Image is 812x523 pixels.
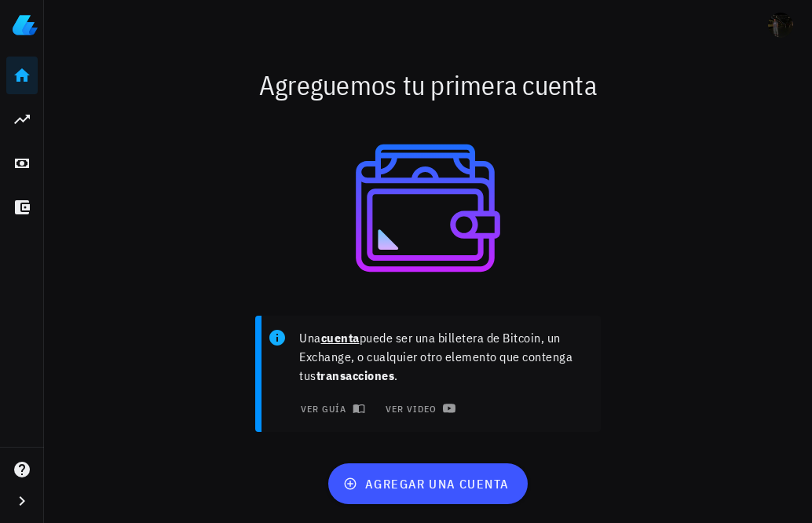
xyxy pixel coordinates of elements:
[375,397,463,419] a: ver video
[44,60,812,110] div: Agreguemos tu primera cuenta
[328,463,527,504] button: agregar una cuenta
[346,476,509,492] span: agregar una cuenta
[316,368,395,383] b: transacciones
[299,328,588,385] p: Una puede ser una billetera de Bitcoin, un Exchange, o cualquier otro elemento que contenga tus .
[384,402,452,415] span: ver video
[768,13,793,38] div: avatar
[299,402,362,415] span: ver guía
[13,13,38,38] img: LedgiFi
[321,330,360,346] b: cuenta
[290,397,372,419] button: ver guía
